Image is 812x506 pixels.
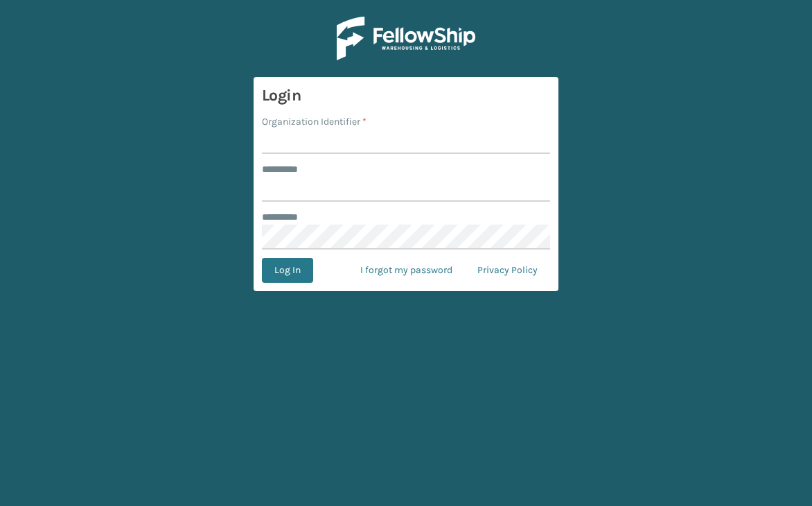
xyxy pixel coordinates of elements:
[348,258,465,283] a: I forgot my password
[262,258,313,283] button: Log In
[262,114,367,129] label: Organization Identifier
[465,258,550,283] a: Privacy Policy
[337,17,475,60] img: Logo
[262,85,550,106] h3: Login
